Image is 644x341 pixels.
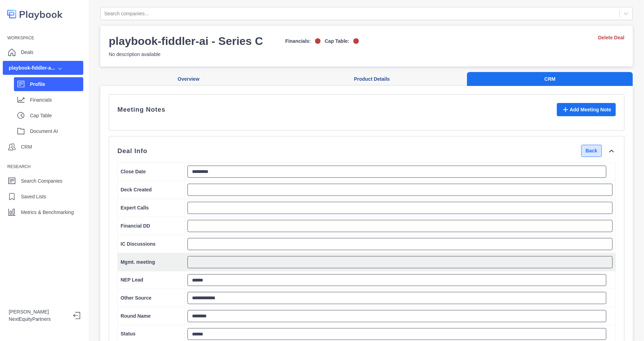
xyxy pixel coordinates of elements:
[21,49,33,56] p: Deals
[315,38,321,44] img: off-logo
[30,128,83,135] p: Document AI
[21,193,46,200] p: Saved Lists
[118,181,185,199] td: Deck Created
[100,72,277,86] button: Overview
[21,177,62,185] p: Search Companies
[9,308,68,316] p: [PERSON_NAME]
[30,96,83,104] p: Financials
[581,145,602,157] button: Back
[21,209,74,216] p: Metrics & Benchmarking
[9,316,68,323] p: NextEquityPartners
[118,217,185,235] td: Financial DD
[118,307,185,325] td: Round Name
[285,38,311,45] p: Financials:
[118,271,185,289] td: NEP Lead
[117,107,166,112] p: Meeting Notes
[9,64,55,72] div: playbook-fiddler-a...
[277,72,467,86] button: Product Details
[325,38,350,45] p: Cap Table:
[30,112,83,119] p: Cap Table
[109,51,359,58] p: No description available
[467,72,633,86] button: CRM
[109,34,263,48] h3: playbook-fiddler-ai - Series C
[118,199,185,217] td: Expert Calls
[353,38,359,44] img: off-logo
[118,163,185,181] td: Close Date
[118,289,185,307] td: Other Source
[118,253,185,271] td: Mgmt. meeting
[117,148,147,154] p: Deal Info
[30,81,83,88] p: Profile
[21,143,32,151] p: CRM
[118,235,185,253] td: IC Discussions
[557,103,616,116] button: Add Meeting Note
[7,7,63,21] img: logo-colored
[598,34,624,41] a: Delete Deal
